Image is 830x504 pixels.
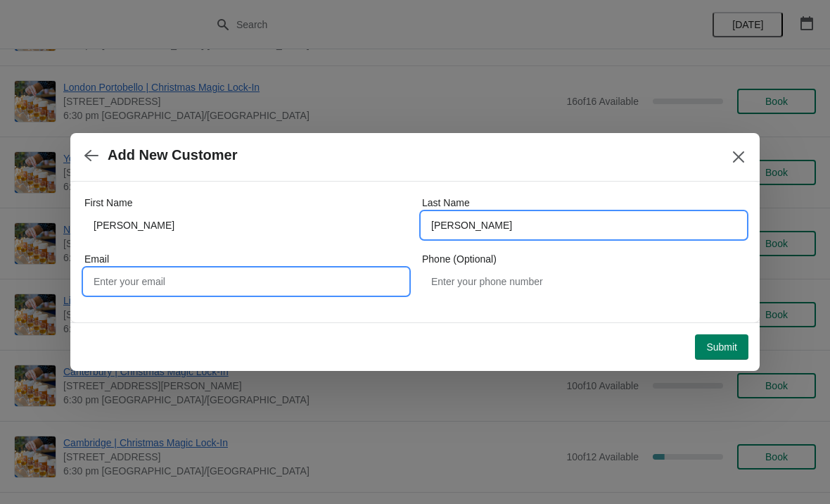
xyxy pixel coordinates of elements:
input: John [84,213,408,238]
label: First Name [84,196,132,210]
label: Phone (Optional) [422,252,497,266]
input: Enter your phone number [422,269,746,294]
button: Close [726,144,751,170]
span: Submit [706,341,737,353]
input: Smith [422,213,746,238]
label: Last Name [422,196,470,210]
h2: Add New Customer [108,147,237,163]
button: Submit [695,334,748,360]
label: Email [84,252,109,266]
input: Enter your email [84,269,408,294]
